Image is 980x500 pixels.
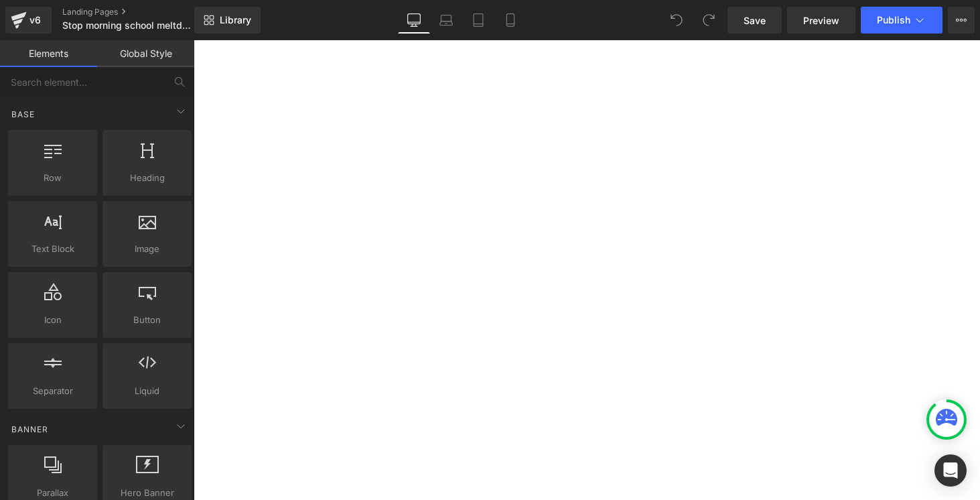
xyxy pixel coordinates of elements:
[107,171,188,185] span: Heading
[462,7,494,34] a: Tablet
[398,7,430,34] a: Desktop
[107,384,188,398] span: Liquid
[12,384,93,398] span: Separator
[194,7,261,34] a: New Library
[803,13,839,27] span: Preview
[12,313,93,327] span: Icon
[494,7,527,34] a: Mobile
[877,15,910,25] span: Publish
[107,242,188,256] span: Image
[744,13,766,27] span: Save
[787,7,855,34] a: Preview
[10,423,50,436] span: Banner
[695,7,722,34] button: Redo
[430,7,462,34] a: Laptop
[934,454,967,487] div: Open Intercom Messenger
[12,242,93,256] span: Text Block
[861,7,942,34] button: Publish
[220,14,251,26] span: Library
[5,7,52,34] a: v6
[948,7,975,34] button: More
[107,313,188,327] span: Button
[663,7,690,34] button: Undo
[12,486,93,500] span: Parallax
[62,20,191,31] span: Stop morning school meltdowns in 5 minutes with CalmCarry
[12,171,93,185] span: Row
[62,7,216,17] a: Landing Pages
[10,108,36,121] span: Base
[107,486,188,500] span: Hero Banner
[27,11,44,29] div: v6
[97,40,194,67] a: Global Style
